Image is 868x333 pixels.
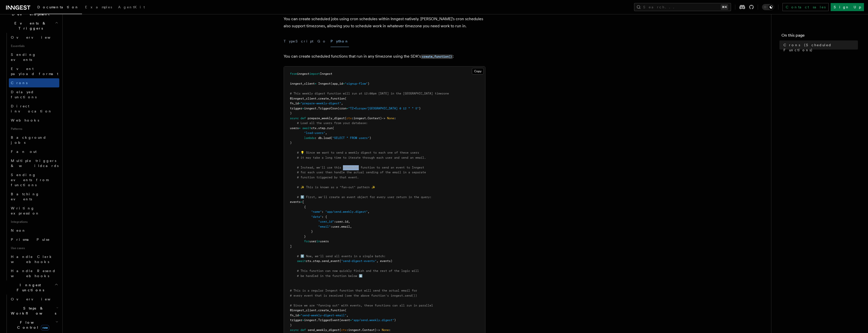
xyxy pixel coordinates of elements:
span: , [350,225,352,228]
span: # Since we are "fanning out" with events, these functions can all run in parallel [290,304,433,307]
span: , [341,102,343,105]
span: # Instead, we'll use this scheduled function to send an event to Inngest [297,166,424,169]
span: # 1️⃣ First, we'll create an event object for every user return in the query: [297,195,431,199]
span: trigger [290,107,302,110]
span: step [318,126,325,130]
span: . [343,220,345,223]
span: , events) [376,259,392,263]
span: # 2️⃣ Now, we'll send all events in a single batch: [297,254,386,258]
a: Examples [82,2,115,14]
span: # ✨ This is known as a "fan-out" pattern ✨ [297,185,375,189]
span: "signup-flow" [345,82,368,85]
span: ) [290,323,292,327]
a: Crons (Scheduled Functions) [781,40,858,55]
span: inngest. [304,318,318,322]
span: Use cases [9,244,59,252]
span: : [346,328,348,332]
span: Webhooks [11,118,39,122]
a: Direct invocation [9,102,59,116]
span: (event [339,318,350,322]
span: create_function [318,308,345,312]
span: Crons [11,81,28,85]
span: fn_id [290,314,299,317]
span: step [313,259,320,263]
span: "email" [318,225,331,228]
span: "prepare-weekly-digest" [301,102,341,105]
span: # for each user then handle the actual sending of the email in a separate [297,171,426,174]
span: Flow Control [9,320,56,330]
span: # This is a regular Inngest function that will send the actual email for [290,289,417,292]
span: , [325,131,327,135]
span: None [382,328,389,332]
a: Contact sales [782,3,829,11]
span: ( [339,328,341,332]
span: : [352,116,354,120]
span: # be handled in the function below ⬇️ [297,274,363,278]
span: ] [290,245,292,248]
span: events [290,200,301,204]
span: @inngest_client [290,97,316,100]
span: user [309,240,316,243]
span: . [325,126,327,130]
span: "name" [311,210,322,213]
span: # every event that is received (see the above function's inngest.send()) [290,294,417,297]
span: . [339,225,341,228]
span: : [394,116,396,120]
span: . [320,259,322,263]
button: Flow Controlnew [9,318,59,332]
span: ) [369,136,371,140]
span: inngest [297,72,309,76]
span: for [304,240,309,243]
span: Overview [11,35,63,39]
span: ( [345,97,346,100]
span: Event payload format [11,67,58,76]
span: , [348,220,350,223]
a: Webhooks [9,116,59,125]
span: ) [419,107,421,110]
span: Patterns [9,125,59,133]
span: . [361,328,362,332]
span: # function triggered by that event. [297,176,359,179]
span: = [343,82,345,85]
a: AgentKit [115,2,148,14]
a: Neon [9,226,59,235]
span: # This weekly digest function will run at 12:00pm [DATE] in the [GEOGRAPHIC_DATA] timezone [290,92,449,95]
span: "app/send.weekly.digest" [325,210,368,213]
span: Background jobs [11,135,46,145]
span: "send-weekly-digest-email" [301,314,346,317]
span: in [316,240,320,243]
span: ( [345,116,346,120]
span: import [309,72,320,76]
span: @inngest_client [290,308,316,312]
span: ctx [346,116,352,120]
span: users [290,126,299,130]
a: Multiple triggers & wildcards [9,156,59,170]
span: Steps & Workflows [9,306,56,316]
span: Batching events [11,192,39,201]
span: "app/send.weekly.digest" [352,318,394,322]
button: TypeScript [284,36,313,47]
span: Context) [368,116,382,120]
span: : [389,328,391,332]
span: { [304,205,306,209]
span: } [304,235,306,238]
span: user [336,220,343,223]
span: def [301,116,306,120]
span: Writing expression [11,206,40,215]
span: new [41,325,49,330]
span: "load-users" [304,131,325,135]
kbd: ⌘K [721,5,728,10]
span: : [331,225,332,228]
span: = [350,318,352,322]
span: users [320,240,329,243]
span: Examples [85,5,112,9]
span: "TZ=Europe/[GEOGRAPHIC_DATA] 0 12 * * 5" [348,107,419,110]
code: create_function() [421,55,453,59]
span: [ [302,200,304,204]
a: Crons [9,78,59,87]
span: "SELECT * FROM users" [332,136,369,140]
a: Writing expression [9,204,59,218]
span: Integrations [9,218,59,226]
span: : db. [315,136,323,140]
span: await [297,259,306,263]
